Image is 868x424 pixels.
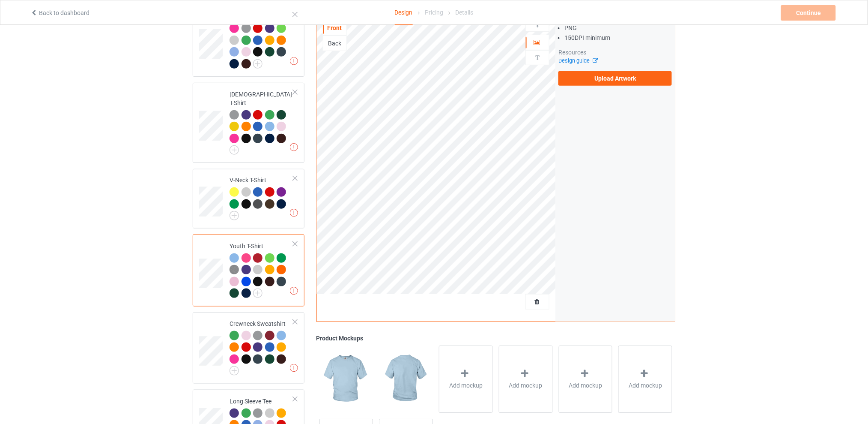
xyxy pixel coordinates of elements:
img: svg+xml;base64,PD94bWwgdmVyc2lvbj0iMS4wIiBlbmNvZGluZz0iVVRGLTgiPz4KPHN2ZyB3aWR0aD0iMjJweCIgaGVpZ2... [253,59,262,69]
div: Add mockup [618,346,672,413]
span: Add mockup [569,382,602,390]
img: svg+xml;base64,PD94bWwgdmVyc2lvbj0iMS4wIiBlbmNvZGluZz0iVVRGLTgiPz4KPHN2ZyB3aWR0aD0iMjJweCIgaGVpZ2... [253,289,262,298]
span: Add mockup [449,382,483,390]
a: Design guide [558,57,597,64]
div: Design [395,0,413,25]
img: svg+xml;base64,PD94bWwgdmVyc2lvbj0iMS4wIiBlbmNvZGluZz0iVVRGLTgiPz4KPHN2ZyB3aWR0aD0iMjJweCIgaGVpZ2... [230,366,239,376]
div: Product Mockups [316,334,675,343]
div: Hooded Sweatshirt [230,12,293,68]
div: Back [323,39,346,48]
label: Upload Artwork [558,71,672,86]
a: Back to dashboard [30,9,89,16]
div: Details [455,0,473,24]
div: V-Neck T-Shirt [193,169,304,229]
img: exclamation icon [290,209,298,217]
div: Add mockup [439,346,493,413]
div: Front [323,24,346,32]
div: Add mockup [499,346,553,413]
div: Crewneck Sweatshirt [230,319,293,373]
img: heather_texture.png [230,265,239,274]
img: regular.jpg [319,346,373,413]
span: Add mockup [629,382,662,390]
img: exclamation icon [290,364,298,372]
span: Add mockup [509,382,543,390]
li: PNG [564,24,672,32]
div: Youth T-Shirt [230,242,293,298]
div: [DEMOGRAPHIC_DATA] T-Shirt [230,90,293,152]
img: exclamation icon [290,287,298,295]
div: Crewneck Sweatshirt [193,313,304,384]
div: Resources [558,48,672,57]
img: svg+xml;base64,PD94bWwgdmVyc2lvbj0iMS4wIiBlbmNvZGluZz0iVVRGLTgiPz4KPHN2ZyB3aWR0aD0iMjJweCIgaGVpZ2... [230,211,239,220]
img: svg+xml;base64,PD94bWwgdmVyc2lvbj0iMS4wIiBlbmNvZGluZz0iVVRGLTgiPz4KPHN2ZyB3aWR0aD0iMjJweCIgaGVpZ2... [230,145,239,155]
img: regular.jpg [379,346,433,413]
div: V-Neck T-Shirt [230,176,293,217]
li: 150 DPI minimum [564,33,672,42]
div: [DEMOGRAPHIC_DATA] T-Shirt [193,83,304,163]
img: svg%3E%0A [534,54,542,62]
div: Hooded Sweatshirt [193,5,304,77]
div: Add mockup [559,346,613,413]
img: exclamation icon [290,143,298,151]
img: exclamation icon [290,57,298,65]
div: Pricing [425,0,443,24]
div: Youth T-Shirt [193,235,304,306]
